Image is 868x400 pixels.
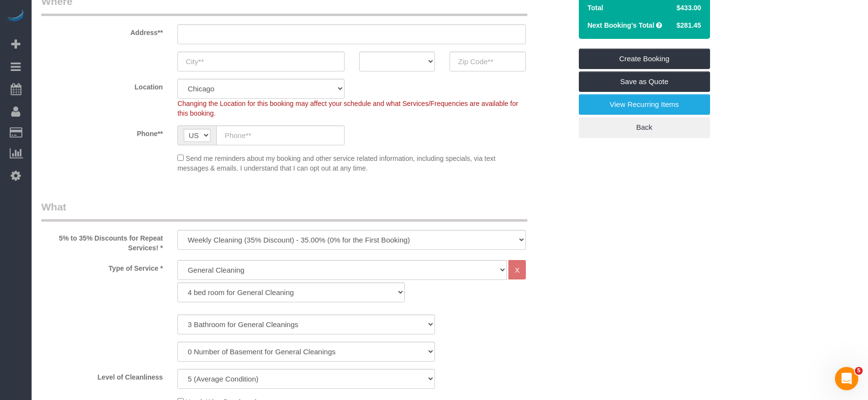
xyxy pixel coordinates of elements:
span: Send me reminders about my booking and other service related information, including specials, via... [177,155,495,172]
img: Automaid Logo [6,10,25,23]
span: $281.45 [677,21,701,29]
a: View Recurring Items [579,94,710,115]
label: 5% to 35% Discounts for Repeat Services! * [34,230,170,253]
a: Back [579,117,710,138]
span: Changing the Location for this booking may affect your schedule and what Services/Frequencies are... [177,100,518,117]
strong: Next Booking's Total [588,21,655,29]
input: Zip Code** [450,52,526,71]
a: Create Booking [579,49,710,69]
label: Type of Service * [34,260,170,273]
label: Location [34,79,170,92]
iframe: Intercom live chat [835,367,858,390]
legend: What [41,200,527,222]
span: $433.00 [677,4,701,12]
strong: Total [588,4,603,12]
label: Level of Cleanliness [34,369,170,382]
span: 5 [855,367,863,375]
a: Save as Quote [579,71,710,92]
